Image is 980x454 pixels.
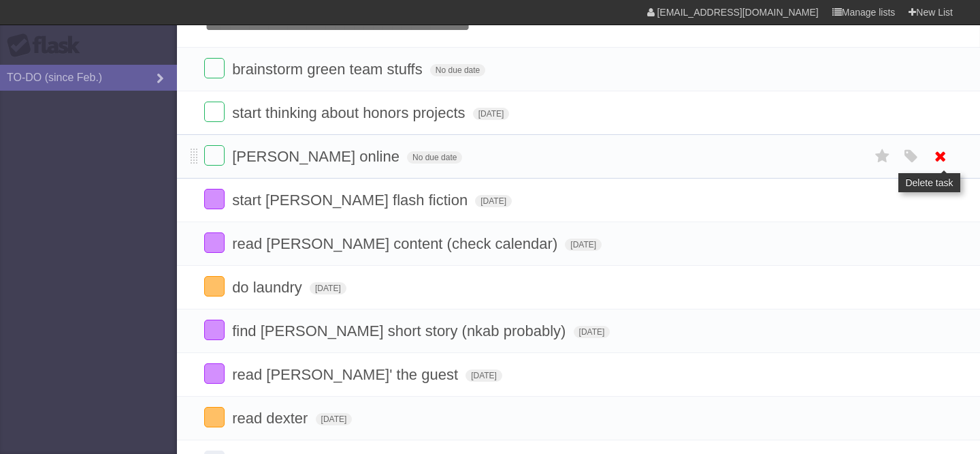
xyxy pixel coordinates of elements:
[204,58,225,78] label: Done
[473,108,510,120] span: [DATE]
[232,192,471,209] span: start [PERSON_NAME] flash fiction
[232,104,468,121] span: start thinking about honors projects
[232,410,311,427] span: read dexter
[475,195,512,207] span: [DATE]
[204,407,225,427] label: Done
[232,235,561,252] span: read [PERSON_NAME] content (check calendar)
[232,148,403,165] span: [PERSON_NAME] online
[204,102,225,122] label: Done
[204,320,225,340] label: Done
[310,282,346,294] span: [DATE]
[7,33,88,58] div: Flask
[232,322,569,339] span: find [PERSON_NAME] short story (nkab probably)
[232,279,306,296] span: do laundry
[574,326,610,338] span: [DATE]
[204,145,225,166] label: Done
[232,366,461,383] span: read [PERSON_NAME]' the guest
[204,232,225,253] label: Done
[407,151,462,164] span: No due date
[465,369,502,382] span: [DATE]
[565,239,602,251] span: [DATE]
[430,64,485,76] span: No due date
[204,363,225,384] label: Done
[232,61,426,78] span: brainstorm green team stuffs
[204,276,225,297] label: Done
[204,189,225,209] label: Done
[870,145,896,168] label: Star task
[316,413,353,425] span: [DATE]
